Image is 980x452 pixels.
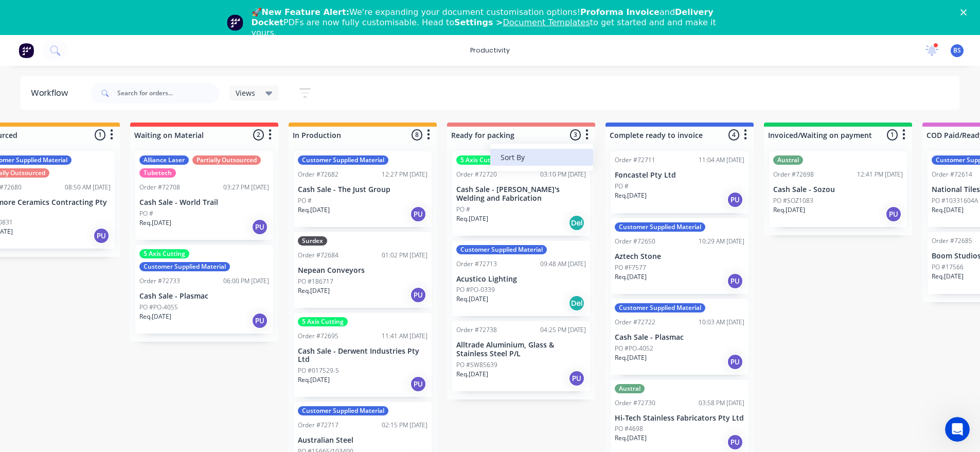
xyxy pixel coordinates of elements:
[139,218,171,228] p: Req. [DATE]
[139,276,180,286] div: Order #72733
[615,222,705,232] div: Customer Supplied Material
[456,214,488,223] p: Req. [DATE]
[615,424,643,433] p: PO #4698
[252,312,268,329] div: PU
[298,317,348,326] div: 5 Axis Cutting
[298,155,388,165] div: Customer Supplied Material
[727,354,743,370] div: PU
[452,321,590,391] div: Order #7273804:25 PM [DATE]Alltrade Aluminium, Glass & Stainless Steel P/LPO #SW85639Req.[DATE]PU
[945,417,970,442] iframe: Intercom live chat
[298,170,338,179] div: Order #72682
[568,215,585,231] div: Del
[540,170,586,179] div: 03:10 PM [DATE]
[456,285,495,294] p: PO #PO-0339
[452,151,590,236] div: 5 Axis CuttingOrder #7272003:10 PM [DATE]Cash Sale - [PERSON_NAME]'s Welding and FabricationPO #R...
[298,332,338,341] div: Order #72695
[139,249,189,258] div: 5 Axis Cutting
[699,237,744,246] div: 10:29 AM [DATE]
[611,218,749,294] div: Customer Supplied MaterialOrder #7265010:29 AM [DATE]Aztech StonePO #F7577Req.[DATE]PU
[456,259,497,269] div: Order #72713
[294,313,432,397] div: 5 Axis CuttingOrder #7269511:41 AM [DATE]Cash Sale - Derwent Industries Pty LtdPO #017529-SReq.[D...
[615,433,647,443] p: Req. [DATE]
[727,434,743,450] div: PU
[699,398,744,408] div: 03:58 PM [DATE]
[456,155,506,165] div: 5 Axis Cutting
[252,219,268,235] div: PU
[615,398,655,408] div: Order #72730
[31,87,73,99] div: Workflow
[410,376,426,392] div: PU
[298,196,312,205] p: PO #
[465,43,515,58] div: productivity
[503,18,590,27] a: Document Templates
[456,370,488,379] p: Req. [DATE]
[262,7,350,17] b: New Feature Alert:
[540,259,586,269] div: 09:48 AM [DATE]
[456,245,547,254] div: Customer Supplied Material
[773,155,803,165] div: Austral
[568,370,585,387] div: PU
[615,333,744,342] p: Cash Sale - Plasmac
[953,46,961,55] span: BS
[490,149,593,166] button: Sort By
[699,155,744,165] div: 11:04 AM [DATE]
[252,7,737,38] div: 🚀 We're expanding your document customisation options! and PDFs are now fully customisable. Head ...
[19,43,34,58] img: Factory
[223,276,269,286] div: 06:00 PM [DATE]
[885,206,902,222] div: PU
[298,375,330,385] p: Req. [DATE]
[611,151,749,213] div: Order #7271111:04 AM [DATE]Foncastel Pty LtdPO #Req.[DATE]PU
[227,14,243,31] img: Profile image for Team
[298,286,330,295] p: Req. [DATE]
[932,272,964,281] p: Req. [DATE]
[298,205,330,215] p: Req. [DATE]
[932,170,972,179] div: Order #72614
[382,170,427,179] div: 12:27 PM [DATE]
[456,294,488,304] p: Req. [DATE]
[857,170,903,179] div: 12:41 PM [DATE]
[410,287,426,303] div: PU
[932,205,964,215] p: Req. [DATE]
[568,295,585,311] div: Del
[615,155,655,165] div: Order #72711
[135,245,273,334] div: 5 Axis CuttingCustomer Supplied MaterialOrder #7273306:00 PM [DATE]Cash Sale - PlasmacPO #PO-4055...
[298,436,427,445] p: Australian Steel
[192,155,261,165] div: Partially Outsourced
[139,183,180,192] div: Order #72708
[139,198,269,207] p: Cash Sale - World Trail
[454,18,590,27] b: Settings >
[773,196,813,205] p: PO #SOZ1083
[456,170,497,179] div: Order #72720
[298,185,427,194] p: Cash Sale - The Just Group
[139,292,269,301] p: Cash Sale - Plasmac
[615,191,647,200] p: Req. [DATE]
[298,347,427,364] p: Cash Sale - Derwent Industries Pty Ltd
[298,251,338,260] div: Order #72684
[117,83,219,103] input: Search for orders...
[540,325,586,335] div: 04:25 PM [DATE]
[615,353,647,362] p: Req. [DATE]
[615,414,744,423] p: Hi-Tech Stainless Fabricators Pty Ltd
[298,421,338,430] div: Order #72717
[615,344,653,353] p: PO #PO-4052
[727,273,743,289] div: PU
[382,251,427,260] div: 01:02 PM [DATE]
[382,332,427,341] div: 11:41 AM [DATE]
[93,228,110,244] div: PU
[294,151,432,227] div: Customer Supplied MaterialOrder #7268212:27 PM [DATE]Cash Sale - The Just GroupPO #Req.[DATE]PU
[139,303,178,312] p: PO #PO-4055
[773,185,903,194] p: Cash Sale - Sozou
[615,252,744,261] p: Aztech Stone
[298,277,333,286] p: PO #186717
[456,341,586,358] p: Alltrade Aluminium, Glass & Stainless Steel P/L
[252,7,714,27] b: Delivery Docket
[932,263,964,272] p: PO #17566
[410,206,426,222] div: PU
[456,185,586,203] p: Cash Sale - [PERSON_NAME]'s Welding and Fabrication
[298,366,339,375] p: PO #017529-S
[615,384,645,393] div: Austral
[456,325,497,335] div: Order #72738
[139,168,176,178] div: Tubetech
[298,406,388,415] div: Customer Supplied Material
[294,232,432,308] div: SurdexOrder #7268401:02 PM [DATE]Nepean ConveyorsPO #186717Req.[DATE]PU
